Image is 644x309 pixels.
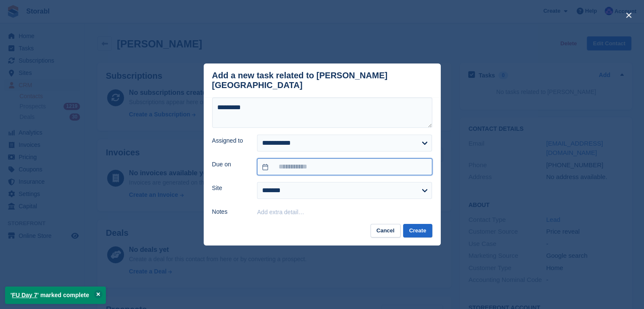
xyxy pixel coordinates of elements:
[212,136,247,145] label: Assigned to
[212,71,432,90] div: Add a new task related to [PERSON_NAME][GEOGRAPHIC_DATA]
[212,160,247,169] label: Due on
[5,287,106,304] p: ' ' marked complete
[12,292,37,298] a: FU Day 7
[257,209,304,215] button: Add extra detail…
[622,8,636,22] button: close
[212,207,247,216] label: Notes
[370,224,401,238] button: Cancel
[403,224,432,238] button: Create
[212,184,247,193] label: Site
